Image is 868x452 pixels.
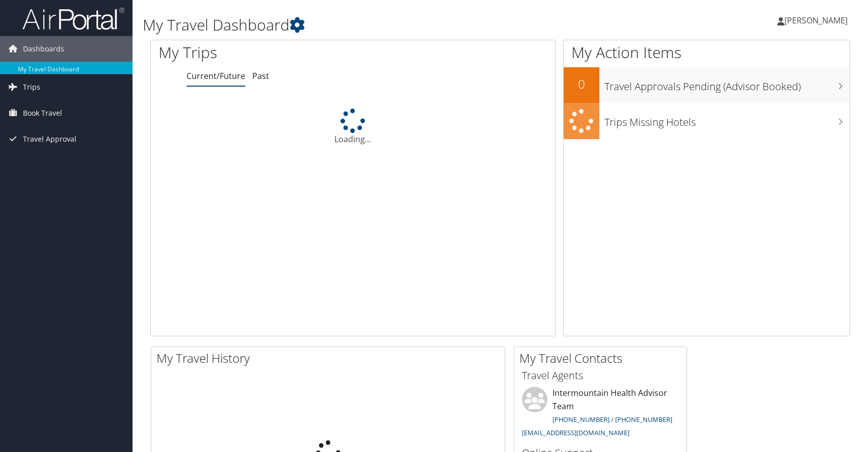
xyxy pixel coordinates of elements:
[143,14,619,36] h1: My Travel Dashboard
[522,368,679,383] h3: Travel Agents
[151,109,555,145] div: Loading...
[23,74,40,100] span: Trips
[23,36,64,62] span: Dashboards
[604,74,850,94] h3: Travel Approvals Pending (Advisor Booked)
[23,126,76,152] span: Travel Approval
[604,110,850,129] h3: Trips Missing Hotels
[519,350,687,367] h2: My Travel Contacts
[187,70,245,82] a: Current/Future
[522,428,629,437] a: [EMAIL_ADDRESS][DOMAIN_NAME]
[159,42,379,63] h1: My Trips
[564,67,850,103] a: 0Travel Approvals Pending (Advisor Booked)
[553,415,672,424] a: [PHONE_NUMBER] / [PHONE_NUMBER]
[156,350,505,367] h2: My Travel History
[784,15,848,26] span: [PERSON_NAME]
[23,100,62,126] span: Book Travel
[564,75,599,93] h2: 0
[777,5,858,36] a: [PERSON_NAME]
[517,387,684,441] li: Intermountain Health Advisor Team
[564,103,850,139] a: Trips Missing Hotels
[564,42,850,63] h1: My Action Items
[22,7,124,31] img: airportal-logo.png
[252,70,269,82] a: Past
